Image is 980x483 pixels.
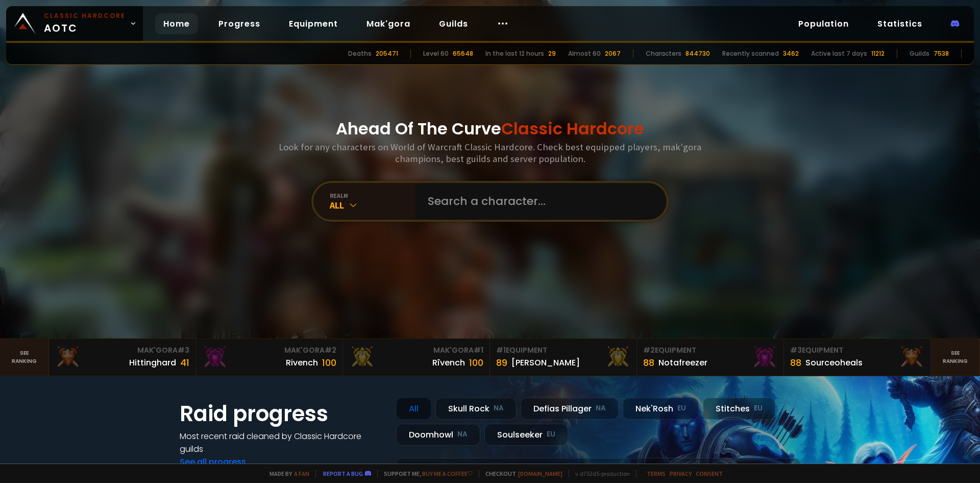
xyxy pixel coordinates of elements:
[790,345,802,355] span: # 3
[435,398,517,420] div: Skull Rock
[294,470,309,477] a: a fan
[474,345,483,355] span: # 1
[722,49,779,58] div: Recently scanned
[376,49,398,58] div: 205471
[44,11,126,20] small: Classic Hardcore
[423,49,449,58] div: Level 60
[670,470,692,477] a: Privacy
[643,345,655,355] span: # 2
[422,183,654,220] input: Search a character...
[453,49,473,58] div: 65648
[180,430,384,455] h4: Most recent raid cleaned by Classic Hardcore guilds
[754,403,763,413] small: EU
[275,141,705,165] h3: Look for any characters on World of Warcraft Classic Hardcore. Check best equipped players, mak'g...
[784,339,931,376] a: #3Equipment88Sourceoheals
[343,339,490,376] a: Mak'Gora#1Rîvench100
[496,345,630,356] div: Equipment
[432,356,465,369] div: Rîvench
[396,398,431,420] div: All
[336,117,644,141] h1: Ahead Of The Curve
[330,192,415,199] div: realm
[155,13,198,34] a: Home
[202,345,336,356] div: Mak'Gora
[457,429,468,440] small: NA
[696,470,723,477] a: Consent
[358,13,419,34] a: Mak'gora
[643,356,654,370] div: 88
[637,339,784,376] a: #2Equipment88Notafreezer
[703,398,775,420] div: Stitches
[479,470,562,477] span: Checkout
[496,356,507,370] div: 89
[646,49,681,58] div: Characters
[494,403,504,413] small: NA
[568,49,601,58] div: Almost 60
[377,470,473,477] span: Support me,
[790,13,857,34] a: Population
[790,345,924,356] div: Equipment
[518,470,562,477] a: [DOMAIN_NAME]
[871,49,885,58] div: 11212
[605,49,621,58] div: 2067
[396,424,480,446] div: Doomhowl
[6,6,143,41] a: Classic HardcoreAOTC
[349,345,483,356] div: Mak'Gora
[180,356,189,370] div: 41
[129,356,176,369] div: Hittinghard
[569,470,630,477] span: v. d752d5 - production
[548,49,556,58] div: 29
[180,456,246,468] a: See all progress
[596,403,606,413] small: NA
[348,49,372,58] div: Deaths
[643,345,777,356] div: Equipment
[811,49,867,58] div: Active last 7 days
[323,470,363,477] a: Report a bug
[805,356,863,369] div: Sourceoheals
[521,398,619,420] div: Defias Pillager
[790,356,801,370] div: 88
[490,339,637,376] a: #1Equipment89[PERSON_NAME]
[469,356,483,370] div: 100
[485,49,544,58] div: In the last 12 hours
[431,13,476,34] a: Guilds
[658,356,707,369] div: Notafreezer
[322,356,336,370] div: 100
[677,403,686,413] small: EU
[55,345,189,356] div: Mak'Gora
[286,356,318,369] div: Rivench
[496,345,506,355] span: # 1
[196,339,343,376] a: Mak'Gora#2Rivench100
[178,345,189,355] span: # 3
[49,339,196,376] a: Mak'Gora#3Hittinghard41
[325,345,336,355] span: # 2
[210,13,268,34] a: Progress
[869,13,930,34] a: Statistics
[910,49,929,58] div: Guilds
[422,470,473,477] a: Buy me a coffee
[484,424,568,446] div: Soulseeker
[647,470,666,477] a: Terms
[511,356,580,369] div: [PERSON_NAME]
[623,398,699,420] div: Nek'Rosh
[330,199,415,211] div: All
[783,49,799,58] div: 3462
[281,13,346,34] a: Equipment
[685,49,710,58] div: 844730
[44,11,126,36] span: AOTC
[934,49,949,58] div: 7538
[547,429,555,440] small: EU
[263,470,309,477] span: Made by
[931,339,980,376] a: Seeranking
[501,117,644,140] span: Classic Hardcore
[180,398,384,430] h1: Raid progress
